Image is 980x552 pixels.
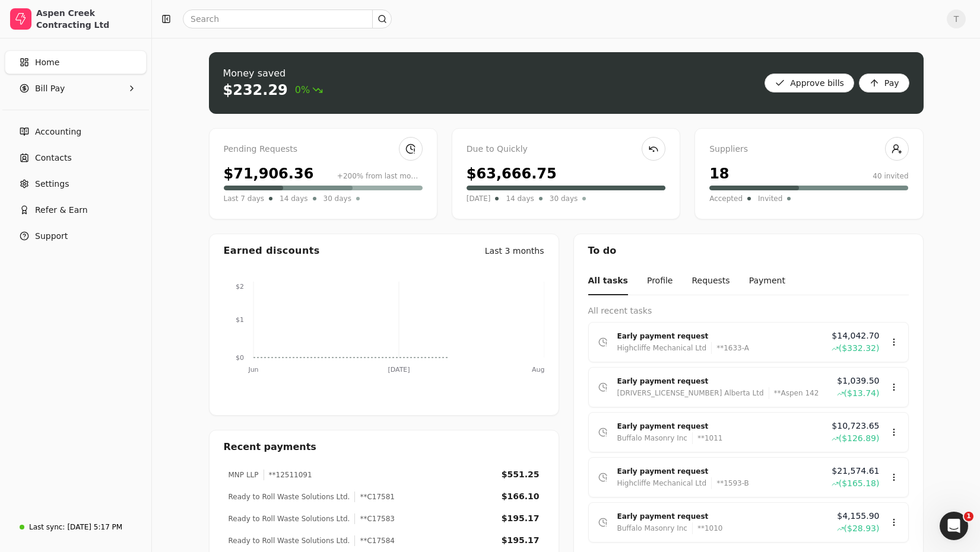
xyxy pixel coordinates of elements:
div: 40 invited [873,171,908,181]
span: ($126.89) [839,432,880,445]
div: Ready to Roll Waste Solutions Ltd. [229,492,350,502]
span: Settings [35,178,69,190]
div: $71,906.36 [224,163,314,184]
div: **12511091 [264,470,312,480]
span: 1 [964,512,973,521]
button: All tasks [588,267,628,295]
div: Early payment request [617,510,827,522]
span: ($332.32) [839,342,880,355]
div: $166.10 [502,490,540,503]
span: ($28.93) [844,522,880,535]
div: [DATE] 5:17 PM [67,522,122,532]
div: Buffalo Masonry Inc [617,432,687,444]
span: ($13.74) [844,387,880,400]
tspan: Jun [248,366,258,374]
button: T [947,9,966,28]
div: Early payment request [617,375,827,387]
div: Ready to Roll Waste Solutions Ltd. [229,513,350,524]
div: Due to Quickly [467,143,665,156]
div: Buffalo Masonry Inc [617,522,687,534]
span: $14,042.70 [832,330,879,342]
span: $21,574.61 [832,465,879,477]
div: **Aspen 142 [769,387,819,399]
span: 14 days [280,193,307,205]
a: Last sync:[DATE] 5:17 PM [5,516,147,538]
span: 30 days [324,193,351,205]
iframe: Intercom live chat [940,512,968,540]
button: Approve bills [765,74,854,92]
a: Contacts [5,146,147,170]
div: Ready to Roll Waste Solutions Ltd. [229,535,350,546]
tspan: $1 [236,316,244,324]
button: Support [5,224,147,248]
tspan: $2 [236,283,244,291]
button: Bill Pay [5,76,147,100]
span: Invited [758,193,782,205]
div: Early payment request [617,465,822,477]
button: Refer & Earn [5,198,147,222]
input: Search [183,9,392,28]
div: 18 [709,163,729,184]
div: Early payment request [617,330,822,342]
a: Settings [5,172,147,196]
div: Early payment request [617,420,822,432]
div: [DRIVERS_LICENSE_NUMBER] Alberta Ltd [617,387,764,399]
div: Highcliffe Mechanical Ltd [617,342,707,354]
div: $232.29 [223,81,288,100]
div: Last sync: [29,522,65,532]
span: ($165.18) [839,477,880,490]
div: $195.17 [502,512,540,525]
button: Pay [859,74,909,92]
div: Aspen Creek Contracting Ltd [36,7,141,31]
a: Accounting [5,120,147,143]
button: Payment [749,267,785,295]
div: Earned discounts [224,244,320,258]
div: Suppliers [709,143,908,156]
span: $10,723.65 [832,420,879,432]
div: All recent tasks [588,305,909,317]
span: 0% [295,83,323,97]
span: Refer & Earn [35,204,88,216]
div: $195.17 [502,534,540,547]
span: Accepted [709,193,743,205]
div: Money saved [223,66,324,81]
div: Highcliffe Mechanical Ltd [617,477,707,489]
span: 30 days [550,193,578,205]
span: Home [35,56,59,69]
tspan: [DATE] [388,366,410,374]
span: [DATE] [467,193,491,205]
div: To do [574,234,923,267]
div: $63,666.75 [467,163,557,184]
span: Last 7 days [224,193,265,205]
tspan: $0 [236,354,244,362]
span: 14 days [506,193,534,205]
span: $4,155.90 [837,510,879,522]
span: Bill Pay [35,82,65,95]
div: +200% from last month [337,171,423,181]
div: Pending Requests [224,143,423,156]
button: Profile [647,267,673,295]
a: Home [5,50,147,74]
span: Contacts [35,152,72,164]
div: Recent payments [210,430,559,464]
tspan: Aug [532,366,544,374]
span: Accounting [35,126,81,138]
span: $1,039.50 [837,375,879,387]
span: Support [35,230,68,243]
div: $551.25 [502,468,540,481]
button: Requests [692,267,730,295]
div: Last 3 months [485,245,544,257]
div: MNP LLP [229,470,259,480]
